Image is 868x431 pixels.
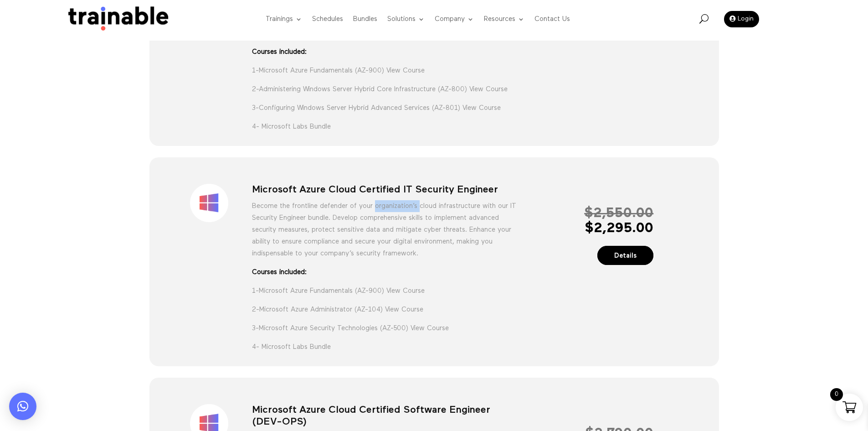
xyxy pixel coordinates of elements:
[252,322,520,341] p: 3-
[259,86,467,93] a: Administering Windows Server Hybrid Core Infrastructure (AZ-800)
[584,207,593,220] span: $
[259,287,384,294] a: Microsoft Azure Fundamentals (AZ-900)
[386,67,425,74] a: View Course
[584,207,653,220] span: 2,550.00
[353,1,377,37] a: Bundles
[252,83,520,102] p: 2-
[385,306,423,313] a: View Course
[386,287,425,294] a: View Course
[312,1,343,37] a: Schedules
[387,1,425,37] a: Solutions
[597,246,654,265] a: Details
[724,11,759,27] a: Login
[252,121,520,133] p: 4- Microsoft Labs Bundle
[462,104,501,111] a: View Course
[252,65,520,83] p: 1-
[252,200,520,266] p: Become the frontline defender of your organization’s cloud infrastructure with our IT Security En...
[699,14,709,23] span: U
[469,86,508,93] a: View Course
[411,325,449,332] a: View Course
[435,1,474,37] a: Company
[252,285,520,304] p: 1-
[252,304,520,322] p: 2-
[830,388,843,401] span: 0
[252,46,520,58] strong: Courses included:
[252,341,520,353] p: 4- Microsoft Labs Bundle
[585,222,653,235] span: 2,295.00
[252,266,520,278] strong: Courses included:
[259,104,460,111] a: Configuring Windows Server Hybrid Advanced Services (AZ-801)
[252,184,520,200] h1: Microsoft Azure Cloud Certified IT Security Engineer
[259,306,383,313] a: Microsoft Azure Administrator (AZ-104)
[252,102,520,121] p: 3-
[259,325,408,332] a: Microsoft Azure Security Technologies (AZ-500)
[585,222,594,235] span: $
[534,1,570,37] a: Contact Us
[484,1,524,37] a: Resources
[266,1,302,37] a: Trainings
[259,67,384,74] a: Microsoft Azure Fundamentals (AZ-900)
